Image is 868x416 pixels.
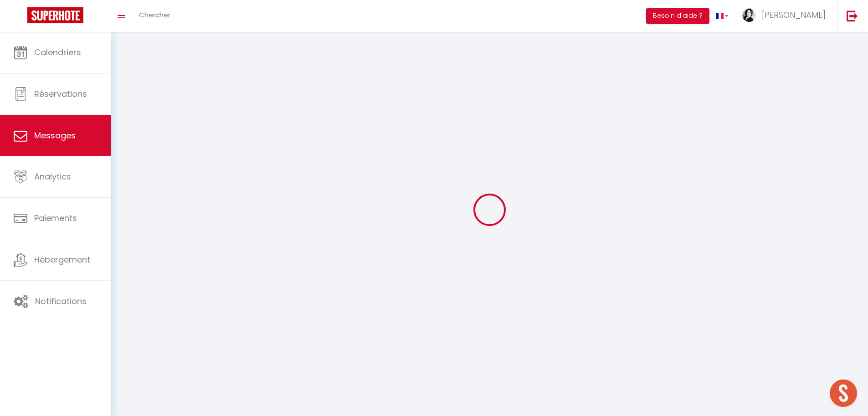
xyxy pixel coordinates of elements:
span: Chercher [139,10,170,20]
div: Ouvrir le chat [830,379,857,407]
span: Calendriers [34,47,81,58]
img: Super Booking [27,7,83,23]
span: Notifications [35,295,87,307]
img: ... [742,8,756,22]
span: Réservations [34,88,87,100]
span: [PERSON_NAME] [762,9,826,21]
button: Besoin d'aide ? [646,8,709,24]
span: Analytics [34,171,71,182]
span: Hébergement [34,254,90,265]
span: Paiements [34,212,77,224]
span: Messages [34,130,76,141]
img: logout [847,10,858,21]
